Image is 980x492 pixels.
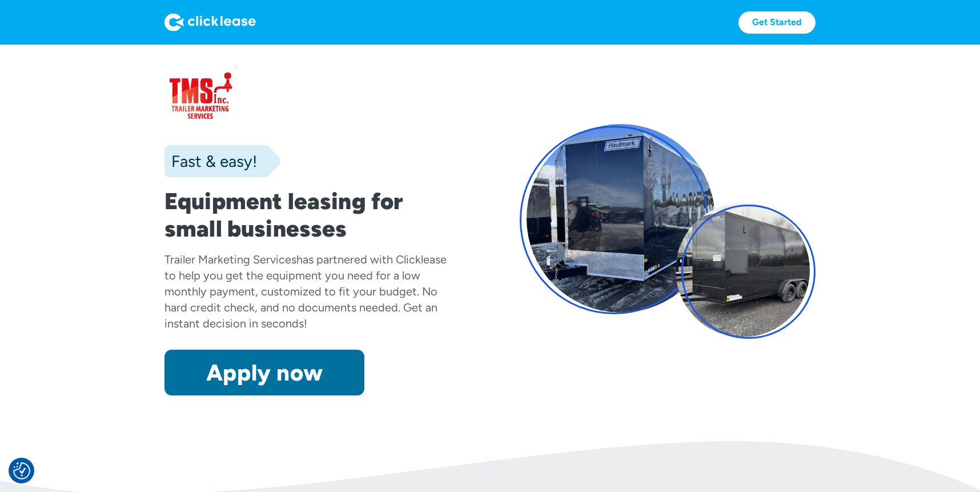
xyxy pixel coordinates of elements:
[164,253,296,266] div: Trailer Marketing Services
[164,13,256,31] img: Logo
[164,150,257,173] div: Fast & easy!
[13,462,30,479] button: Consent Preferences
[738,11,816,34] a: Get Started
[13,462,30,479] img: Revisit consent button
[164,350,364,395] a: Apply now
[164,253,447,330] div: has partnered with Clicklease to help you get the equipment you need for a low monthly payment, c...
[164,187,460,242] h1: Equipment leasing for small businesses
